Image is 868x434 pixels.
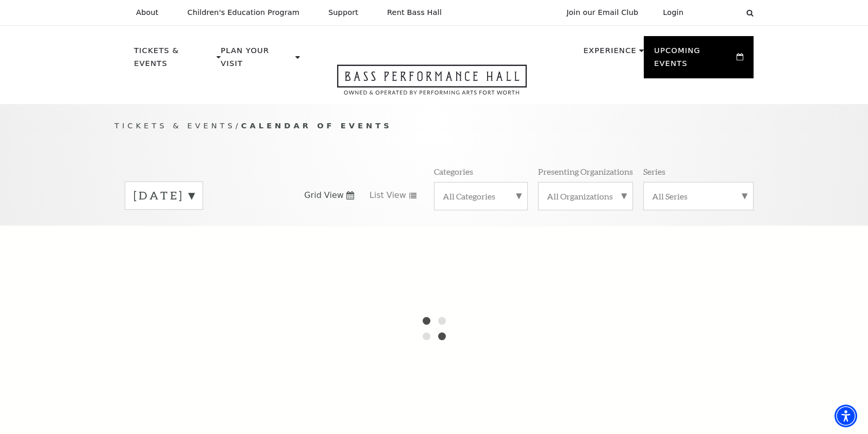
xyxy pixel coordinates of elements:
span: Tickets & Events [114,121,236,130]
span: Grid View [304,190,344,201]
p: Support [328,8,358,17]
p: Tickets & Events [134,44,214,76]
label: All Categories [443,191,519,202]
span: Calendar of Events [241,121,392,130]
label: All Organizations [547,191,624,202]
select: Select: [700,8,737,18]
p: About [136,8,158,17]
span: List View [370,190,406,201]
p: Series [643,166,665,177]
p: Rent Bass Hall [387,8,442,17]
p: Presenting Organizations [538,166,633,177]
label: [DATE] [133,188,194,204]
p: Children's Education Program [187,8,299,17]
label: All Series [652,191,745,202]
p: Plan Your Visit [221,44,293,76]
p: Categories [434,166,473,177]
p: / [114,120,754,132]
div: Accessibility Menu [834,405,857,427]
a: Open this option [300,64,564,104]
p: Upcoming Events [654,44,734,76]
p: Experience [583,44,637,63]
